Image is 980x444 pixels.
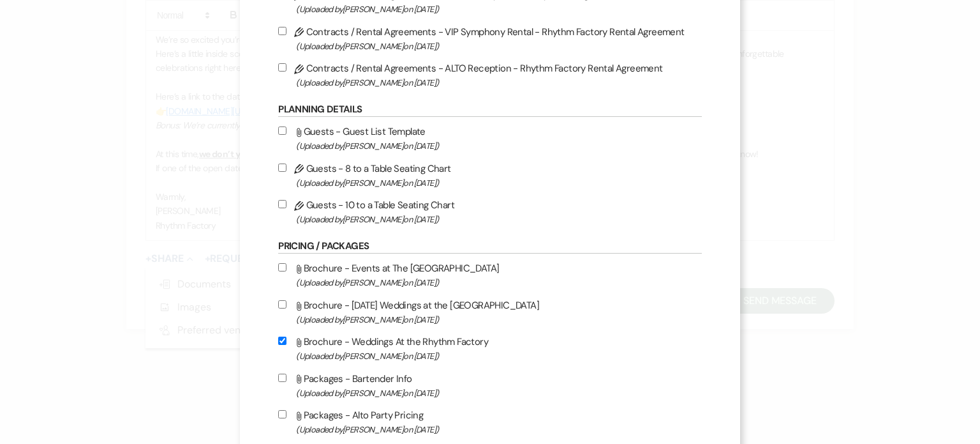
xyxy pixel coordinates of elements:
[296,139,701,153] span: (Uploaded by [PERSON_NAME] on [DATE] )
[296,212,701,227] span: (Uploaded by [PERSON_NAME] on [DATE] )
[278,333,701,364] label: Brochure - Weddings At the Rhythm Factory
[278,27,286,35] input: Contracts / Rental Agreements - VIP Symphony Rental - Rhythm Factory Rental Agreement(Uploaded by...
[278,126,286,135] input: Guests - Guest List Template(Uploaded by[PERSON_NAME]on [DATE])
[278,410,286,418] input: Packages - Alto Party Pricing(Uploaded by[PERSON_NAME]on [DATE])
[296,39,701,54] span: (Uploaded by [PERSON_NAME] on [DATE] )
[296,312,701,327] span: (Uploaded by [PERSON_NAME] on [DATE] )
[278,60,701,90] label: Contracts / Rental Agreements - ALTO Reception - Rhythm Factory Rental Agreement
[278,197,701,227] label: Guests - 10 to a Table Seating Chart
[278,371,701,401] label: Packages - Bartender Info
[296,275,701,290] span: (Uploaded by [PERSON_NAME] on [DATE] )
[296,2,701,17] span: (Uploaded by [PERSON_NAME] on [DATE] )
[296,386,701,401] span: (Uploaded by [PERSON_NAME] on [DATE] )
[278,240,701,254] h6: Pricing / Packages
[296,75,701,90] span: (Uploaded by [PERSON_NAME] on [DATE] )
[278,24,701,54] label: Contracts / Rental Agreements - VIP Symphony Rental - Rhythm Factory Rental Agreement
[278,300,286,309] input: Brochure - [DATE] Weddings at the [GEOGRAPHIC_DATA](Uploaded by[PERSON_NAME]on [DATE])
[278,63,286,72] input: Contracts / Rental Agreements - ALTO Reception - Rhythm Factory Rental Agreement(Uploaded by[PERS...
[278,200,286,208] input: Guests - 10 to a Table Seating Chart(Uploaded by[PERSON_NAME]on [DATE])
[278,297,701,327] label: Brochure - [DATE] Weddings at the [GEOGRAPHIC_DATA]
[296,176,701,190] span: (Uploaded by [PERSON_NAME] on [DATE] )
[278,260,701,290] label: Brochure - Events at The [GEOGRAPHIC_DATA]
[278,123,701,153] label: Guests - Guest List Template
[278,160,701,190] label: Guests - 8 to a Table Seating Chart
[278,337,286,345] input: Brochure - Weddings At the Rhythm Factory(Uploaded by[PERSON_NAME]on [DATE])
[296,422,701,437] span: (Uploaded by [PERSON_NAME] on [DATE] )
[278,374,286,382] input: Packages - Bartender Info(Uploaded by[PERSON_NAME]on [DATE])
[278,164,286,172] input: Guests - 8 to a Table Seating Chart(Uploaded by[PERSON_NAME]on [DATE])
[278,263,286,272] input: Brochure - Events at The [GEOGRAPHIC_DATA](Uploaded by[PERSON_NAME]on [DATE])
[278,407,701,437] label: Packages - Alto Party Pricing
[278,103,701,117] h6: Planning Details
[296,349,701,364] span: (Uploaded by [PERSON_NAME] on [DATE] )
